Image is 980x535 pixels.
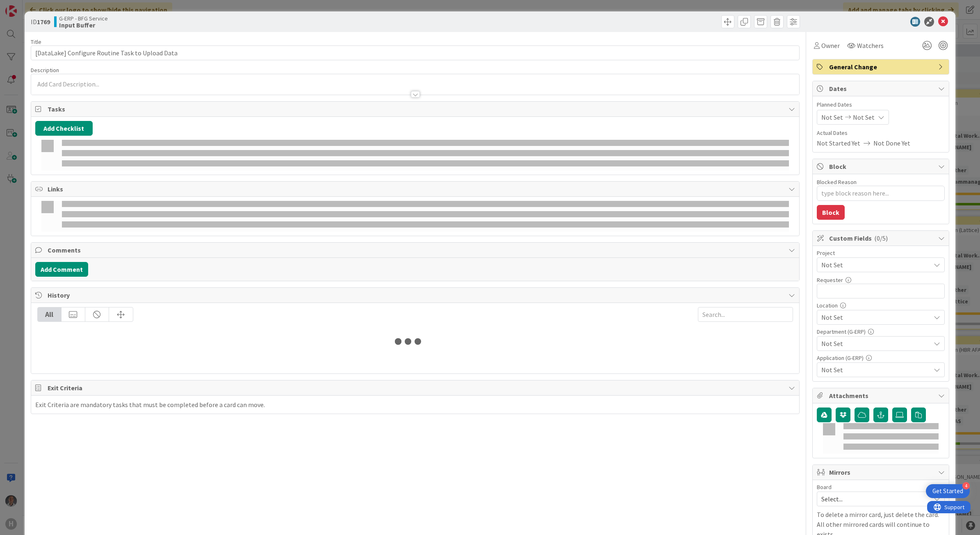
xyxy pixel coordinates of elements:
span: General Change [829,62,934,72]
div: Department (G-ERP) [817,329,945,335]
span: Description [31,66,59,74]
div: All [38,307,62,321]
span: G-ERP - BFG Service [59,15,108,22]
div: Application (G-ERP) [817,355,945,361]
input: type card name here... [31,46,800,60]
span: Attachments [829,391,934,401]
button: Add Checklist [35,121,93,136]
span: ID [31,17,50,27]
span: Select... [821,493,926,505]
span: Block [829,162,934,171]
div: 4 [962,482,970,489]
div: Location [817,303,945,308]
span: Comments [48,245,785,255]
span: Links [48,184,785,194]
span: Not Set [821,339,930,348]
span: Dates [829,84,934,93]
span: Not Set [821,365,930,375]
div: Get Started [932,487,963,495]
label: Blocked Reason [817,178,857,186]
span: ( 0/5 ) [874,234,888,242]
div: Exit Criteria are mandatory tasks that must be completed before a card can move. [35,400,265,410]
span: Not Done Yet [873,138,910,148]
span: Support [17,1,37,11]
span: Not Set [821,112,843,122]
span: Not Started Yet [817,138,860,148]
button: Block [817,205,845,220]
span: Actual Dates [817,129,945,137]
span: Not Set [853,112,875,122]
button: Add Comment [35,262,88,277]
span: Exit Criteria [48,383,785,393]
span: Planned Dates [817,100,945,109]
input: Search... [698,307,793,322]
span: Board [817,484,832,490]
span: Not Set [821,259,926,271]
div: Open Get Started checklist, remaining modules: 4 [926,484,970,498]
span: Custom Fields [829,233,934,243]
span: Owner [821,41,840,50]
span: Tasks [48,104,785,114]
div: Project [817,250,945,256]
label: Title [31,38,41,46]
b: 1769 [37,18,50,26]
label: Requester [817,276,843,284]
span: Mirrors [829,467,934,477]
span: History [48,290,785,300]
span: Not Set [821,312,930,322]
b: Input Buffer [59,22,108,28]
span: Watchers [857,41,884,50]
